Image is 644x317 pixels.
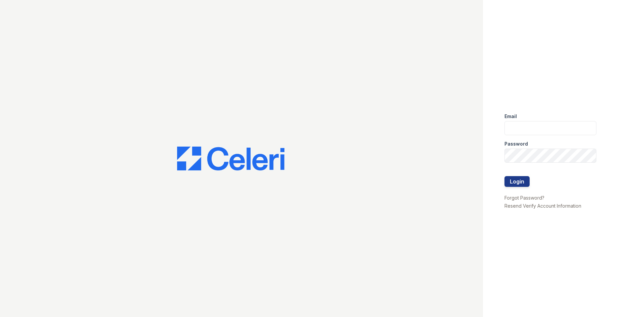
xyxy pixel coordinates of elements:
[177,147,284,171] img: CE_Logo_Blue-a8612792a0a2168367f1c8372b55b34899dd931a85d93a1a3d3e32e68fde9ad4.png
[504,141,528,147] label: Password
[504,203,581,209] a: Resend Verify Account Information
[504,113,517,120] label: Email
[504,195,544,201] a: Forgot Password?
[504,176,530,187] button: Login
